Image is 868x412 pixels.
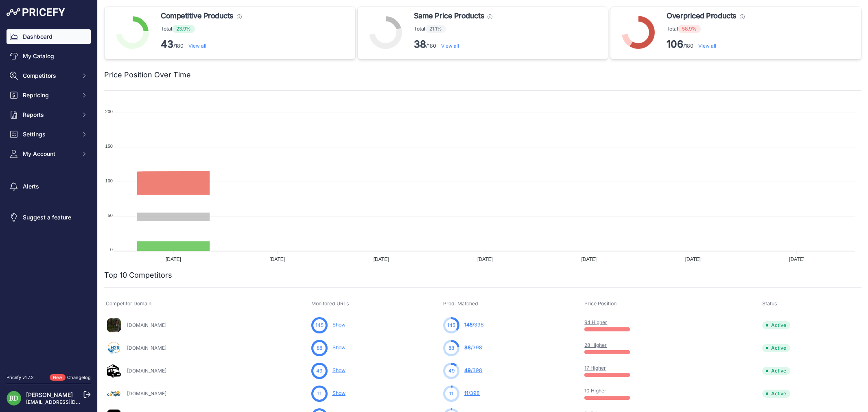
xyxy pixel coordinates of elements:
span: 49 [316,367,322,375]
tspan: [DATE] [685,256,701,262]
tspan: 50 [108,213,113,218]
span: Active [762,344,790,352]
tspan: [DATE] [477,256,493,262]
tspan: 150 [105,144,113,149]
nav: Sidebar [7,29,91,364]
button: Repricing [7,88,91,103]
button: Reports [7,107,91,122]
span: Active [762,321,790,329]
span: 49 [448,367,455,375]
a: 17 Higher [584,365,606,371]
img: Pricefy Logo [7,8,65,16]
a: 28 Higher [584,342,607,348]
tspan: [DATE] [166,256,181,262]
p: /180 [667,38,744,51]
tspan: 200 [105,109,113,114]
tspan: 0 [110,247,113,252]
span: 145 [447,322,455,329]
a: Show [332,344,345,351]
a: 10 Higher [584,388,606,394]
strong: 43 [161,38,173,50]
span: 49 [464,367,471,373]
a: View all [441,43,459,49]
button: My Account [7,147,91,161]
span: Repricing [23,91,76,99]
span: Status [762,300,777,307]
a: Suggest a feature [7,210,91,225]
span: Reports [23,111,76,119]
a: 49/398 [464,367,482,373]
a: [DOMAIN_NAME] [127,322,166,328]
p: Total [414,25,492,33]
a: 11/398 [464,390,480,396]
span: 145 [315,322,324,329]
h2: Price Position Over Time [104,69,191,81]
span: 88 [448,344,454,352]
strong: 106 [667,38,683,50]
span: Active [762,367,790,375]
tspan: [DATE] [374,256,389,262]
a: Dashboard [7,29,91,44]
h2: Top 10 Competitors [104,270,172,281]
span: New [50,374,66,381]
tspan: [DATE] [789,256,805,262]
span: 21.1% [425,25,446,33]
a: Alerts [7,179,91,194]
a: Changelog [67,375,91,380]
a: Show [332,390,345,396]
button: Settings [7,127,91,142]
tspan: [DATE] [269,256,285,262]
p: Total [667,25,744,33]
a: Show [332,322,345,328]
tspan: [DATE] [581,256,597,262]
span: Active [762,390,790,398]
div: Pricefy v1.7.2 [7,374,34,381]
span: 11 [317,390,321,397]
p: Total [161,25,242,33]
span: 145 [464,322,472,328]
p: /180 [414,38,492,51]
span: Prod. Matched [443,300,478,307]
a: View all [188,43,206,49]
a: 88/398 [464,344,482,351]
a: [DOMAIN_NAME] [127,345,166,351]
a: My Catalog [7,49,91,64]
tspan: 100 [105,178,113,183]
span: 23.9% [172,25,195,33]
a: View all [698,43,716,49]
span: 11 [449,390,453,397]
span: 11 [464,390,468,396]
span: Monitored URLs [311,300,349,307]
strong: 38 [414,38,426,50]
span: Same Price Products [414,10,484,22]
a: [DOMAIN_NAME] [127,390,166,397]
span: 58.9% [678,25,701,33]
a: 94 Higher [584,319,607,325]
a: Show [332,367,345,373]
span: Price Position [584,300,617,307]
span: Competitor Domain [106,300,151,307]
span: My Account [23,150,76,158]
a: [EMAIL_ADDRESS][DOMAIN_NAME] [26,399,111,405]
span: Overpriced Products [667,10,736,22]
span: 88 [317,344,322,352]
span: Competitive Products [161,10,234,22]
a: 145/398 [464,322,484,328]
a: [DOMAIN_NAME] [127,368,166,374]
span: 88 [464,344,471,351]
button: Competitors [7,68,91,83]
span: Competitors [23,72,76,80]
p: /180 [161,38,242,51]
span: Settings [23,130,76,138]
a: [PERSON_NAME] [26,391,73,398]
